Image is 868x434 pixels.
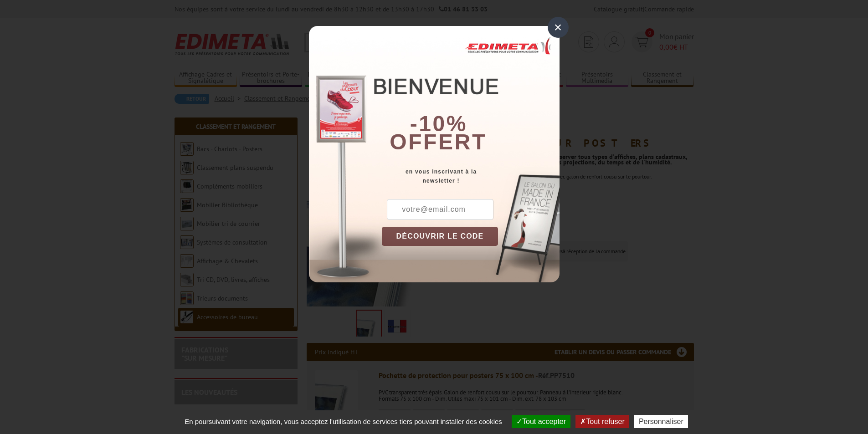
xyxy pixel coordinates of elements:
[382,167,560,185] div: en vous inscrivant à la newsletter !
[382,227,498,246] button: DÉCOUVRIR LE CODE
[410,112,467,136] b: -10%
[512,415,570,428] button: Tout accepter
[390,130,487,154] font: offert
[387,199,493,220] input: votre@email.com
[548,17,569,38] div: ×
[180,418,507,425] span: En poursuivant votre navigation, vous acceptez l'utilisation de services tiers pouvant installer ...
[575,415,629,428] button: Tout refuser
[634,415,688,428] button: Personnaliser (fenêtre modale)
